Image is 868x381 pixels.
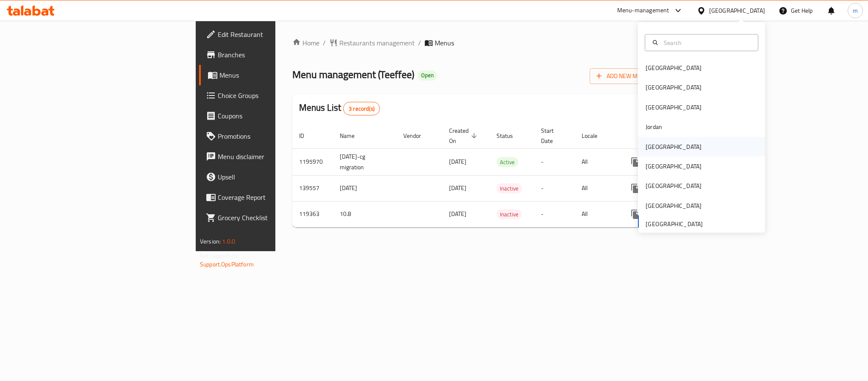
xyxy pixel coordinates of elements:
[449,156,466,167] span: [DATE]
[618,123,713,149] th: Actions
[582,131,608,141] span: Locale
[199,167,341,187] a: Upsell
[534,175,575,201] td: -
[617,6,669,16] div: Menu-management
[575,201,618,227] td: All
[218,111,334,121] span: Coupons
[340,131,366,141] span: Name
[660,38,753,47] input: Search
[418,72,437,79] span: Open
[449,126,480,146] span: Created On
[449,182,466,193] span: [DATE]
[403,131,432,141] span: Vendor
[575,148,618,175] td: All
[219,70,334,80] span: Menus
[449,208,466,219] span: [DATE]
[218,151,334,162] span: Menu disclaimer
[333,175,397,201] td: [DATE]
[218,172,334,182] span: Upsell
[199,65,341,85] a: Menus
[218,213,334,223] span: Grocery Checklist
[418,38,421,48] li: /
[333,148,397,175] td: [DATE]-cg migration
[199,106,341,126] a: Coupons
[199,207,341,228] a: Grocery Checklist
[632,98,652,119] div: Export file
[200,236,221,247] span: Version:
[575,175,618,201] td: All
[646,122,662,132] div: Jordan
[590,68,655,84] button: Add New Menu
[299,101,380,115] h2: Menus List
[218,131,334,141] span: Promotions
[596,71,649,81] span: Add New Menu
[496,157,518,167] span: Active
[344,105,380,113] span: 3 record(s)
[646,201,702,210] div: [GEOGRAPHIC_DATA]
[199,187,341,207] a: Coverage Report
[625,178,646,199] button: more
[534,201,575,227] td: -
[625,152,646,172] button: more
[343,102,380,115] div: Total records count
[646,142,702,151] div: [GEOGRAPHIC_DATA]
[292,65,414,84] span: Menu management ( Teeffee )
[200,250,239,261] span: Get support on:
[339,38,415,48] span: Restaurants management
[199,126,341,146] a: Promotions
[199,85,341,106] a: Choice Groups
[646,63,702,73] div: [GEOGRAPHIC_DATA]
[534,148,575,175] td: -
[496,183,522,193] div: Inactive
[329,38,415,48] a: Restaurants management
[218,192,334,202] span: Coverage Report
[200,259,254,270] a: Support.OpsPlatform
[218,50,334,60] span: Branches
[199,45,341,65] a: Branches
[218,29,334,39] span: Edit Restaurant
[646,181,702,190] div: [GEOGRAPHIC_DATA]
[299,131,315,141] span: ID
[496,131,524,141] span: Status
[496,184,522,193] span: Inactive
[222,236,235,247] span: 1.0.0
[218,90,334,101] span: Choice Groups
[646,102,702,112] div: [GEOGRAPHIC_DATA]
[333,201,397,227] td: 10.8
[646,83,702,92] div: [GEOGRAPHIC_DATA]
[853,6,858,15] span: m
[625,204,646,224] button: more
[292,38,655,48] nav: breadcrumb
[418,70,437,81] div: Open
[646,162,702,171] div: [GEOGRAPHIC_DATA]
[292,123,713,227] table: enhanced table
[709,6,765,15] div: [GEOGRAPHIC_DATA]
[496,210,522,219] span: Inactive
[199,146,341,167] a: Menu disclaimer
[541,126,565,146] span: Start Date
[435,38,454,48] span: Menus
[199,24,341,45] a: Edit Restaurant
